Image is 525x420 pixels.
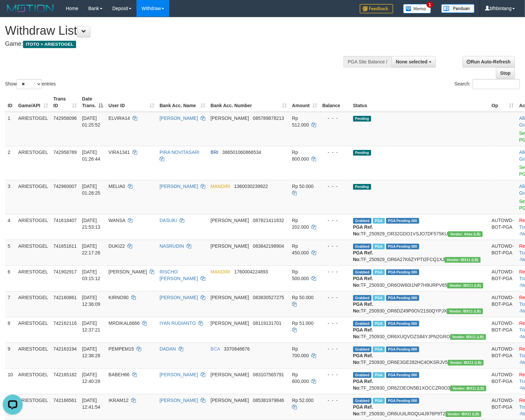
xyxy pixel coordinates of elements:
[353,244,372,249] span: Grabbed
[447,283,483,288] span: Vendor URL: https://dashboard.q2checkout.com/secure
[5,41,343,47] h4: Game:
[322,346,348,352] div: - - -
[386,269,420,275] span: PGA Pending
[446,411,482,417] span: Vendor URL: https://dashboard.q2checkout.com/secure
[450,334,486,340] span: Vendor URL: https://dashboard.q2checkout.com/secure
[353,250,373,262] b: PGA Ref. No:
[53,150,77,155] span: 742958789
[353,150,371,156] span: Pending
[160,269,198,281] a: RISCHO [PERSON_NAME]
[211,150,218,155] span: BRI
[322,243,348,249] div: - - -
[224,346,250,352] span: Copy 3370846676 to clipboard
[53,184,77,189] span: 742960007
[350,343,489,368] td: TF_250930_OR6E3GE282HC4OKSRJV5
[350,240,489,265] td: TF_250929_OR6A27K6ZYPTI2FCQ1XJ
[53,372,77,377] span: 742165182
[353,398,372,404] span: Grabbed
[234,184,268,189] span: Copy 1360030239922 to clipboard
[292,243,309,255] span: Rp 450.000
[292,398,314,403] span: Rp 52.000
[157,93,208,112] th: Bank Acc. Name: activate to sort column ascending
[289,93,320,112] th: Amount: activate to sort column ascending
[211,218,249,223] span: [PERSON_NAME]
[53,321,77,326] span: 742162116
[108,184,125,189] span: MELIA0
[353,347,372,352] span: Grabbed
[211,116,249,121] span: [PERSON_NAME]
[16,180,51,214] td: ARIESTOGEL
[455,79,520,89] label: Search:
[489,265,517,291] td: AUTOWD-BOT-PGA
[5,240,16,265] td: 5
[108,218,125,223] span: WANSA
[5,368,16,394] td: 10
[16,394,51,420] td: ARIESTOGEL
[322,294,348,301] div: - - -
[5,265,16,291] td: 6
[160,372,198,377] a: [PERSON_NAME]
[322,268,348,275] div: - - -
[322,371,348,378] div: - - -
[160,184,198,189] a: [PERSON_NAME]
[82,398,100,410] span: [DATE] 12:41:54
[496,67,515,79] a: Stop
[391,56,436,67] button: None selected
[373,321,384,327] span: Marked by bfhbram
[82,321,100,333] span: [DATE] 12:37:21
[16,112,51,146] td: ARIESTOGEL
[350,93,489,112] th: Status
[403,4,431,13] img: Button%20Memo.svg
[489,93,517,112] th: Op: activate to sort column ascending
[489,343,517,368] td: AUTOWD-BOT-PGA
[292,346,309,358] span: Rp 700.000
[108,372,129,377] span: BABEH66
[17,79,42,89] select: Showentries
[373,295,384,301] span: Marked by bfhbram
[322,217,348,224] div: - - -
[211,321,249,326] span: [PERSON_NAME]
[222,150,261,155] span: Copy 386501060866534 to clipboard
[396,59,428,64] span: None selected
[108,295,128,300] span: KIRNO90
[350,265,489,291] td: TF_250930_OR6OW60I1NP7H9URPV65
[23,41,76,48] span: ITOTO > ARIESTOGEL
[353,379,373,391] b: PGA Ref. No:
[353,184,371,190] span: Pending
[448,231,483,237] span: Vendor URL: https://dashboard.q2checkout.com/secure
[353,218,372,224] span: Grabbed
[160,218,177,223] a: DASUKI
[160,243,184,249] a: NASRUDIN
[5,79,56,89] label: Show entries
[253,243,284,249] span: Copy 083842198904 to clipboard
[350,368,489,394] td: TF_250930_OR6ZOEON5B1XOCCZR0O3
[373,347,384,352] span: Marked by bfhbram
[5,93,16,112] th: ID
[445,257,481,263] span: Vendor URL: https://dashboard.q2checkout.com/secure
[108,269,147,274] span: [PERSON_NAME]
[5,112,16,146] td: 1
[16,343,51,368] td: ARIESTOGEL
[16,265,51,291] td: ARIESTOGEL
[322,115,348,122] div: - - -
[5,214,16,240] td: 4
[5,343,16,368] td: 9
[3,3,23,23] button: Open LiveChat chat widget
[489,291,517,317] td: AUTOWD-BOT-PGA
[292,184,314,189] span: Rp 50.000
[450,386,486,391] span: Vendor URL: https://dashboard.q2checkout.com/secure
[473,79,520,89] input: Search:
[292,116,309,128] span: Rp 512.000
[53,269,77,274] span: 741902917
[5,3,56,13] img: MOTION_logo.png
[82,346,100,358] span: [DATE] 12:38:28
[350,214,489,240] td: TF_250929_OR32GDO1VSJO7DF575KU
[292,372,309,384] span: Rp 600.000
[5,291,16,317] td: 7
[353,404,373,416] b: PGA Ref. No:
[234,269,268,274] span: Copy 1760004224893 to clipboard
[350,394,489,420] td: TF_250930_OR6UUILROQU4J976P9T2
[253,321,282,326] span: Copy 08119131701 to clipboard
[5,146,16,180] td: 2
[350,291,489,317] td: TF_250930_OR6DZ49P0OV21S0QYPJX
